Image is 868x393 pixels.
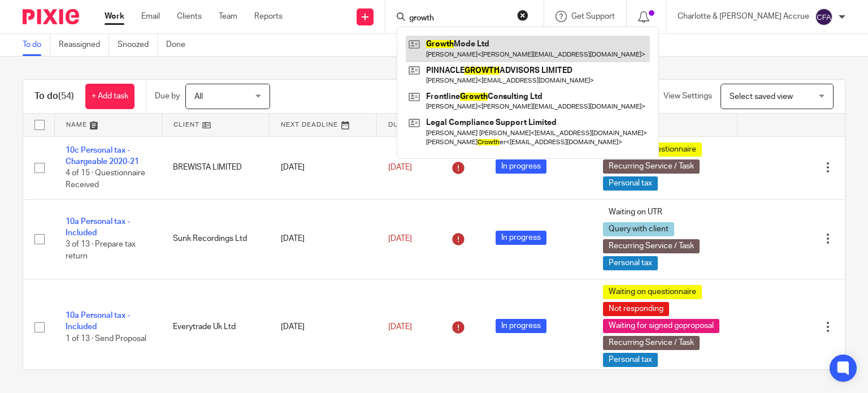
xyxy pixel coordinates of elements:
a: To do [23,34,50,56]
span: Personal tax [603,353,658,367]
button: Clear [517,10,528,21]
span: [DATE] [388,235,412,243]
a: + Add task [85,84,134,109]
span: Waiting on questionnaire [603,285,702,299]
a: 10a Personal tax - Included [66,312,130,331]
td: [DATE] [270,199,377,279]
span: Recurring Service / Task [603,336,700,350]
span: 4 of 15 · Questionnaire Received [66,170,145,189]
span: Recurring Service / Task [603,159,700,174]
span: All [194,93,203,101]
span: Personal tax [603,176,658,191]
img: svg%3E [815,8,833,26]
td: Everytrade Uk Ltd [162,279,269,375]
a: Clients [177,11,202,22]
img: Pixie [23,9,79,24]
span: Get Support [571,12,615,20]
td: [DATE] [270,279,377,375]
span: In progress [496,319,546,333]
span: Personal tax [603,256,658,270]
span: Waiting on UTR [603,205,668,219]
td: BREWISTA LIMITED [162,136,269,199]
a: Team [219,11,237,22]
p: Charlotte & [PERSON_NAME] Accrue [678,11,809,22]
td: Sunk Recordings Ltd [162,199,269,279]
span: (54) [58,92,74,101]
span: In progress [496,159,546,174]
input: Search [408,14,510,24]
span: Waiting for signed goproposal [603,319,719,333]
a: Work [105,11,124,22]
span: [DATE] [388,163,412,171]
span: View Settings [663,92,712,100]
span: [DATE] [388,323,412,331]
a: Email [141,11,160,22]
a: 10a Personal tax - Included [66,218,130,237]
a: Reassigned [59,34,109,56]
span: In progress [496,231,546,245]
a: Snoozed [118,34,158,56]
span: Query with client [603,222,674,236]
span: Not responding [603,302,669,316]
a: Reports [254,11,283,22]
span: 3 of 13 · Prepare tax return [66,241,136,261]
span: Select saved view [730,93,793,101]
h1: To do [34,90,74,102]
a: Done [166,34,194,56]
span: Recurring Service / Task [603,239,700,253]
span: 1 of 13 · Send Proposal [66,335,146,343]
td: [DATE] [270,136,377,199]
a: 10c Personal tax - Chargeable 2020-21 [66,146,139,166]
p: Due by [155,90,180,102]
